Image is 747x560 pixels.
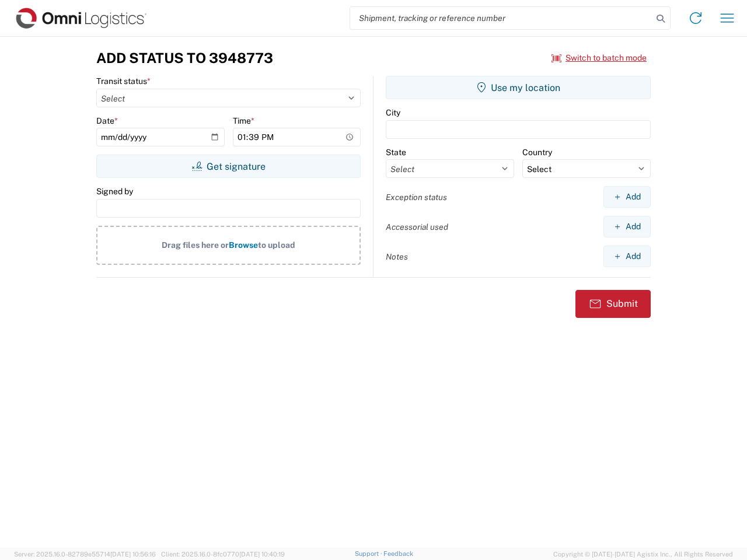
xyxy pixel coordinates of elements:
[551,48,647,68] button: Switch to batch mode
[96,116,118,126] label: Date
[575,290,651,318] button: Submit
[96,76,151,86] label: Transit status
[14,551,156,558] span: Server: 2025.16.0-82789e55714
[603,186,651,208] button: Add
[110,551,156,558] span: [DATE] 10:56:16
[350,7,652,29] input: Shipment, tracking or reference number
[96,155,361,178] button: Get signature
[355,550,384,557] a: Support
[553,549,733,559] span: Copyright © [DATE]-[DATE] Agistix Inc., All Rights Reserved
[96,50,273,66] h3: Add Status to 3948773
[386,147,406,157] label: State
[383,550,413,557] a: Feedback
[239,551,285,558] span: [DATE] 10:40:19
[233,116,254,126] label: Time
[603,246,651,267] button: Add
[258,240,295,250] span: to upload
[522,147,552,157] label: Country
[386,76,651,99] button: Use my location
[229,240,258,250] span: Browse
[603,216,651,237] button: Add
[386,222,448,232] label: Accessorial used
[162,240,229,250] span: Drag files here or
[386,192,447,202] label: Exception status
[161,551,285,558] span: Client: 2025.16.0-8fc0770
[386,251,408,262] label: Notes
[96,186,133,197] label: Signed by
[386,107,400,118] label: City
